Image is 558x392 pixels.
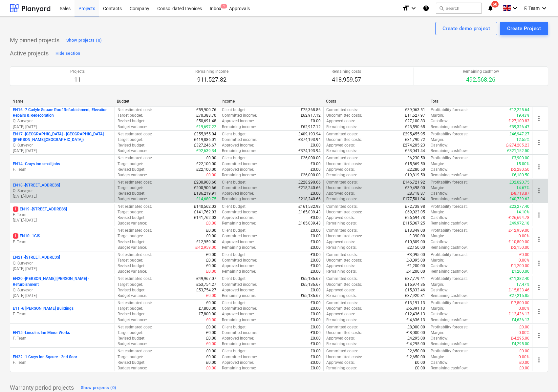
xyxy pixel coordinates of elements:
[118,228,152,233] p: Net estimated cost :
[431,209,444,215] p: Margin :
[431,185,444,191] p: Margin :
[222,148,256,154] p: Remaining income :
[405,137,425,143] p: £31,790.72
[508,215,529,221] p: £-26,694.78
[407,155,425,161] p: £6,230.50
[118,155,152,161] p: Net estimated cost :
[326,221,357,226] p: Remaining costs :
[13,148,112,154] p: [DATE] - [DATE]
[118,209,143,215] p: Target budget :
[535,332,543,340] span: more_vert
[508,228,529,233] p: £-12,959.00
[222,204,247,209] p: Client budget :
[222,239,254,245] p: Approved income :
[194,204,216,209] p: £140,562.03
[431,252,468,258] p: Profitability forecast :
[431,196,468,202] p: Remaining cashflow :
[222,258,257,263] p: Committed income :
[301,107,321,113] p: £75,368.86
[13,107,112,118] p: EN16 - 7 Carlyle Square Roof Refurbishment, Elevation Repairs & Redecoration
[463,76,499,84] p: 492,568.26
[222,215,254,221] p: Approved income :
[516,185,529,191] p: 14.67%
[222,161,257,167] p: Committed income :
[13,336,112,341] p: F. Team
[222,180,247,185] p: Client budget :
[535,187,543,195] span: more_vert
[196,161,216,167] p: £22,100.00
[311,239,321,245] p: £0.00
[535,259,543,267] span: more_vert
[65,35,103,46] button: Show projects (0)
[516,113,529,118] p: 19.43%
[509,124,529,130] p: £39,326.47
[508,118,529,124] p: £-27,100.83
[509,221,529,226] p: £49,972.18
[222,252,247,258] p: Client budget :
[13,306,112,317] div: E11 -6 [PERSON_NAME] BuildingsF. Team
[118,204,152,209] p: Net estimated cost :
[535,356,543,364] span: more_vert
[13,276,112,299] div: EN20 -[PERSON_NAME] [PERSON_NAME] - RefurbishmentQ. Surveyor[DATE]-[DATE]
[535,284,543,291] span: more_vert
[196,107,216,113] p: £59,900.76
[222,228,247,233] p: Client budget :
[298,196,321,202] p: £218,240.66
[405,228,425,233] p: £13,349.00
[13,330,112,341] div: EN15 -Lincolns Inn Minor WorksF. Team
[511,4,519,12] i: keyboard_arrow_down
[195,69,228,74] p: Remaining income
[500,22,548,35] button: Create Project
[13,266,112,272] p: [DATE] - [DATE]
[403,180,425,185] p: £146,721.92
[70,69,85,74] p: Projects
[507,148,529,154] p: £321,152.50
[326,143,355,148] p: Approved costs :
[332,76,361,84] p: 418,959.57
[332,69,361,74] p: Remaining costs
[442,24,490,33] div: Create demo project
[13,131,112,154] div: EN17 -[GEOGRAPHIC_DATA] - [GEOGRAPHIC_DATA] ([PERSON_NAME][GEOGRAPHIC_DATA])Q. Surveyor[DATE]-[DATE]
[311,245,321,250] p: £0.00
[326,180,358,185] p: Committed costs :
[118,239,145,245] p: Revised budget :
[326,155,358,161] p: Committed costs :
[222,131,247,137] p: Client budget :
[405,239,425,245] p: £10,809.00
[195,245,216,250] p: £-12,959.00
[431,191,448,196] p: Cashflow :
[206,252,216,258] p: £0.00
[222,118,254,124] p: Approved income :
[301,155,321,161] p: £26,000.00
[222,143,254,148] p: Approved income :
[298,137,321,143] p: £374,193.94
[118,161,143,167] p: Target budget :
[431,107,468,113] p: Profitability forecast :
[410,4,418,12] i: keyboard_arrow_down
[196,239,216,245] p: £12,959.00
[423,4,429,12] i: Knowledge base
[431,131,468,137] p: Profitability forecast :
[431,172,468,178] p: Remaining cashflow :
[511,245,529,250] p: £-2,150.00
[402,4,410,12] i: format_size
[508,239,529,245] p: £-10,809.00
[405,124,425,130] p: £23,590.65
[222,221,256,226] p: Remaining income :
[506,143,529,148] p: £-274,205.23
[118,124,147,130] p: Budget variance :
[431,233,444,239] p: Margin :
[407,191,425,196] p: £8,718.87
[311,161,321,167] p: £0.00
[206,228,216,233] p: £0.00
[13,239,112,245] p: F. Team
[13,218,112,223] p: [DATE] - [DATE]
[326,118,355,124] p: Approved costs :
[194,185,216,191] p: £200,900.66
[10,49,49,57] p: Active projects
[311,118,321,124] p: £0.00
[516,161,529,167] p: 15.00%
[118,131,152,137] p: Net estimated cost :
[519,252,529,258] p: £0.00
[206,155,216,161] p: £0.00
